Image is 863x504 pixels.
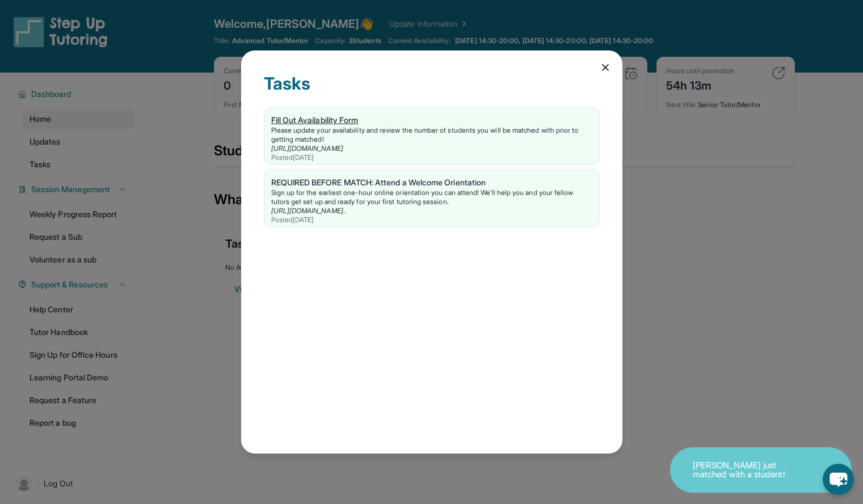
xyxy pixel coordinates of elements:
[823,464,854,495] button: chat-button
[271,153,592,162] div: Posted [DATE]
[271,215,592,225] div: Posted [DATE]
[271,206,347,215] a: [URL][DOMAIN_NAME]..
[264,108,599,164] a: Fill Out Availability FormPlease update your availability and review the number of students you w...
[271,188,592,206] div: Sign up for the earliest one-hour online orientation you can attend! We’ll help you and your fell...
[271,126,592,144] div: Please update your availability and review the number of students you will be matched with prior ...
[271,115,592,126] div: Fill Out Availability Form
[264,73,600,107] div: Tasks
[271,177,592,188] div: REQUIRED BEFORE MATCH: Attend a Welcome Orientation
[264,170,599,227] a: REQUIRED BEFORE MATCH: Attend a Welcome OrientationSign up for the earliest one-hour online orien...
[693,461,806,480] p: [PERSON_NAME] just matched with a student!
[271,144,343,153] a: [URL][DOMAIN_NAME]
